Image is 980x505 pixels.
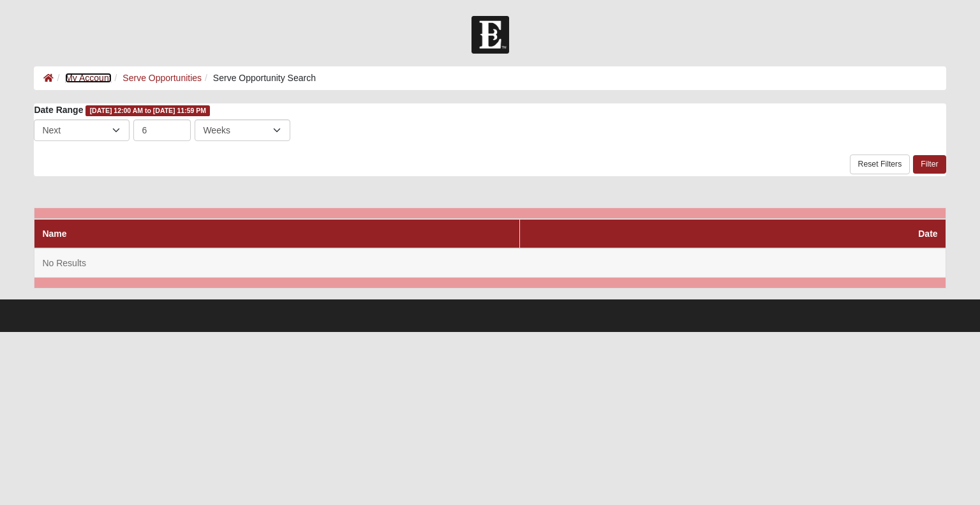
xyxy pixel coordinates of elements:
[34,103,83,116] label: Date Range
[202,72,316,85] li: Serve Opportunity Search
[65,73,111,83] a: My Account
[918,229,937,239] a: Date
[85,105,210,116] div: [DATE] 12:00 AM to [DATE] 11:59 PM
[913,155,946,174] a: Filter
[42,229,66,239] a: Name
[471,16,509,54] img: Church of Eleven22 Logo
[42,258,85,268] span: No Results
[850,155,910,174] a: Reset Filters
[122,73,202,83] a: Serve Opportunities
